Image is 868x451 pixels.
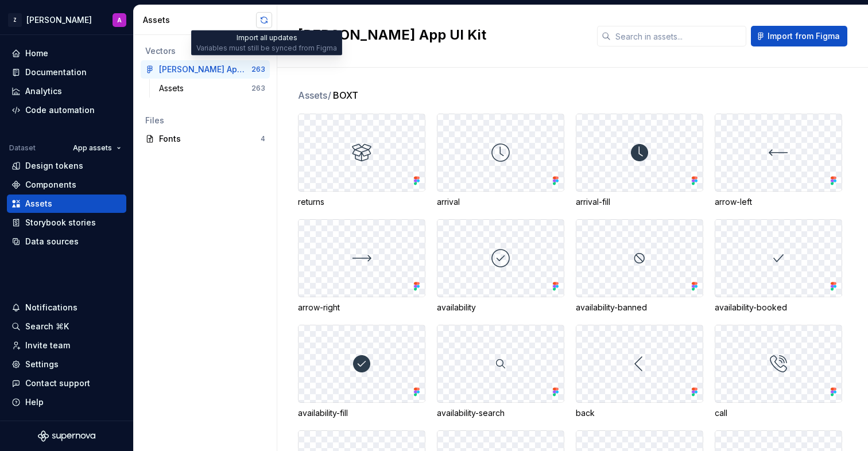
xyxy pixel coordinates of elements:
a: Code automation [7,101,126,119]
div: Invite team [25,340,70,351]
div: Assets [159,83,188,94]
div: Vectors [145,45,265,57]
span: BOXT [333,88,358,102]
div: 263 [251,84,265,93]
div: availability-banned [576,302,703,313]
div: availability-search [437,407,564,419]
div: 263 [251,65,265,74]
a: Documentation [7,63,126,81]
div: Files [145,115,265,126]
a: Settings [7,355,126,374]
div: Notifications [25,302,77,313]
div: Search ⌘K [25,321,69,332]
div: Home [25,48,48,59]
div: A [117,15,122,25]
a: Home [7,44,126,63]
div: Fonts [159,133,261,145]
div: [PERSON_NAME] App UI Kit [159,64,245,75]
div: returns [298,196,425,208]
a: Components [7,176,126,194]
div: Code automation [25,104,95,116]
div: availability-booked [715,302,842,313]
div: Dataset [9,143,36,153]
div: Settings [25,359,59,370]
div: arrow-right [298,302,425,313]
button: App assets [68,140,126,156]
div: Storybook stories [25,217,96,228]
a: Assets [7,195,126,213]
div: Assets [143,14,256,26]
button: Contact support [7,374,126,392]
div: arrow-left [715,196,842,208]
div: [PERSON_NAME] [26,14,92,26]
div: back [576,407,703,419]
div: arrival [437,196,564,208]
div: Documentation [25,67,87,78]
div: Data sources [25,236,79,247]
button: Notifications [7,298,126,317]
div: 4 [261,134,265,143]
div: Z [8,13,22,27]
span: / [328,90,331,101]
div: Contact support [25,378,90,389]
input: Search in assets... [611,26,746,46]
div: arrival-fill [576,196,703,208]
a: Assets263 [154,79,270,98]
span: Assets [298,88,332,102]
div: Components [25,179,76,190]
button: Search ⌘K [7,317,126,336]
span: App assets [73,143,112,153]
a: Analytics [7,82,126,100]
div: Analytics [25,85,62,97]
button: Import from Figma [751,26,847,46]
a: Fonts4 [141,130,270,148]
div: Design tokens [25,160,83,172]
button: Z[PERSON_NAME]A [2,7,131,32]
span: Import from Figma [768,30,840,42]
div: Help [25,396,44,408]
button: Help [7,393,126,411]
div: call [715,407,842,419]
div: availability [437,302,564,313]
svg: Supernova Logo [38,430,95,442]
div: Import all updates [191,30,342,56]
div: Variables must still be synced from Figma [196,44,337,53]
a: Storybook stories [7,213,126,232]
div: Assets [25,198,52,209]
a: [PERSON_NAME] App UI Kit263 [141,60,270,79]
h2: [PERSON_NAME] App UI Kit [298,26,583,44]
a: Invite team [7,336,126,355]
div: availability-fill [298,407,425,419]
a: Design tokens [7,157,126,175]
a: Data sources [7,232,126,251]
